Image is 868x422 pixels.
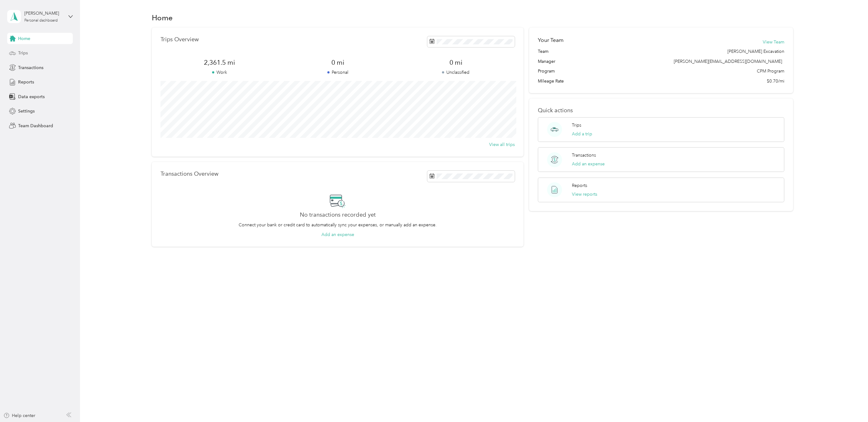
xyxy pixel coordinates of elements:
button: View reports [572,191,597,198]
h2: Your Team [538,36,563,44]
span: Data exports [18,93,45,100]
span: Program [538,68,555,74]
h1: Home [152,14,173,21]
span: 0 mi [397,58,515,67]
button: Help center [3,412,35,419]
p: Trips Overview [161,36,199,43]
p: Personal [279,69,397,76]
button: Add an expense [572,161,605,167]
span: Reports [18,79,34,85]
span: Team [538,48,548,55]
span: 0 mi [279,58,397,67]
p: Reports [572,182,587,189]
span: $0.70/mi [767,78,784,84]
span: Settings [18,108,35,114]
p: Transactions Overview [161,171,218,177]
p: Unclassified [397,69,515,76]
span: Mileage Rate [538,78,564,84]
span: Transactions [18,64,43,71]
iframe: Everlance-gr Chat Button Frame [833,387,868,422]
span: Team Dashboard [18,123,53,129]
span: 2,361.5 mi [161,58,279,67]
h2: No transactions recorded yet [300,212,376,218]
span: Home [18,35,30,42]
div: Personal dashboard [24,19,58,23]
button: View all trips [489,141,515,148]
p: Transactions [572,152,596,158]
button: Add an expense [321,231,354,238]
p: Quick actions [538,107,784,114]
span: [PERSON_NAME] Excavation [727,48,784,55]
div: [PERSON_NAME] [24,10,63,17]
span: CPM Program [757,68,784,74]
p: Trips [572,122,581,128]
button: View Team [763,39,784,45]
p: Connect your bank or credit card to automatically sync your expenses, or manually add an expense. [239,222,437,228]
span: Manager [538,58,555,65]
button: Add a trip [572,131,592,137]
p: Work [161,69,279,76]
span: [PERSON_NAME][EMAIL_ADDRESS][DOMAIN_NAME] [674,59,782,64]
span: Trips [18,50,28,56]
